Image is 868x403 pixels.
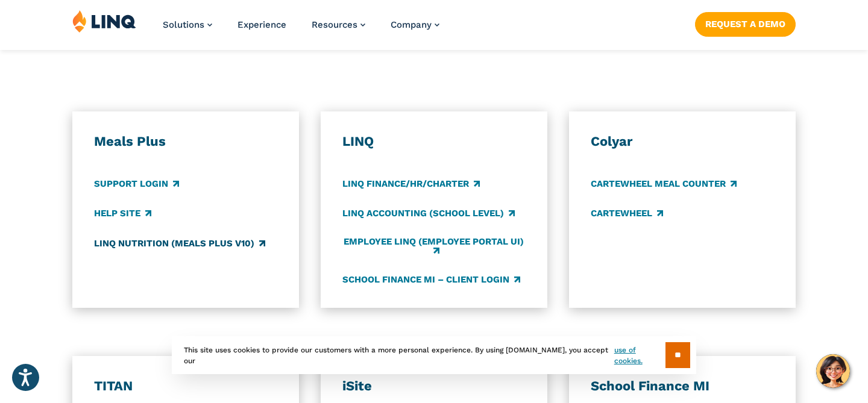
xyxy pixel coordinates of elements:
a: Experience [237,19,286,30]
span: Company [391,19,432,30]
nav: Button Navigation [695,10,796,36]
span: Resources [312,19,357,30]
a: Help Site [94,207,151,220]
button: Hello, have a question? Let’s chat. [816,354,850,388]
img: LINQ | K‑12 Software [72,10,136,33]
a: Support Login [94,178,179,191]
span: Solutions [163,19,204,30]
a: CARTEWHEEL [591,207,663,220]
a: CARTEWHEEL Meal Counter [591,178,737,191]
h3: Colyar [591,133,774,150]
a: Company [391,19,439,30]
h3: Meals Plus [94,133,277,150]
a: Resources [312,19,365,30]
div: This site uses cookies to provide our customers with a more personal experience. By using [DOMAIN... [172,336,696,374]
a: LINQ Nutrition (Meals Plus v10) [94,237,265,250]
a: School Finance MI – Client Login [342,273,520,286]
a: use of cookies. [614,345,665,366]
a: LINQ Finance/HR/Charter [342,178,480,191]
a: LINQ Accounting (school level) [342,207,515,220]
a: Employee LINQ (Employee Portal UI) [342,237,526,257]
h3: LINQ [342,133,526,150]
nav: Primary Navigation [163,10,439,49]
a: Request a Demo [695,12,796,36]
a: Solutions [163,19,212,30]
